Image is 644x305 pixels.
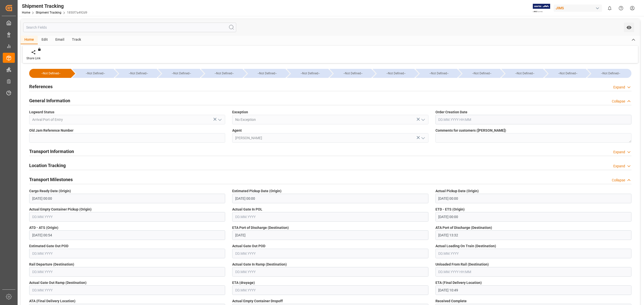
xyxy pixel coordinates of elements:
button: Help Center [615,3,627,14]
input: DD.MM.YYYY HH:MM [435,212,631,222]
input: DD.MM.YYYY [232,285,428,295]
span: Agent [232,128,242,133]
div: Collapse [612,99,625,104]
button: show 0 new notifications [604,3,615,14]
input: DD.MM.YYYY [29,267,225,277]
h2: General Information [29,97,70,104]
span: Rail Departure (Destination) [29,262,74,267]
div: Email [52,36,68,44]
input: DD.MM.YYYY [232,249,428,258]
div: --Not Defined-- [592,69,629,78]
div: --Not Defined-- [463,69,500,78]
span: Unloaded From Rail (Destination) [435,262,489,267]
a: Shipment Tracking [36,11,61,14]
div: --Not Defined-- [549,69,586,78]
button: open menu [419,116,426,124]
span: Exception [232,110,248,115]
input: DD.MM.YYYY HH:MM [435,285,631,295]
input: DD.MM.YYYY [232,267,428,277]
input: Type to search/select [232,115,428,124]
span: ETA (drayage) [232,280,255,285]
div: Edit [38,36,52,44]
span: Comments for customers ([PERSON_NAME]) [435,128,506,133]
div: --Not Defined-- [29,69,71,78]
button: JIMS [554,3,604,13]
div: --Not Defined-- [373,69,414,78]
button: open menu [624,23,634,32]
span: Old Jam Reference Number [29,128,73,133]
span: Estimated Pickup Date (Origin) [232,188,281,194]
div: --Not Defined-- [115,69,157,78]
input: DD.MM.YYYY [232,230,428,240]
button: open menu [419,134,426,142]
div: Track [68,36,85,44]
input: DD.MM.YYYY HH:MM [29,230,225,240]
input: DD.MM.YYYY HH:MM [435,230,631,240]
div: --Not Defined-- [587,69,631,78]
div: --Not Defined-- [120,69,157,78]
div: --Not Defined-- [544,69,586,78]
div: --Not Defined-- [244,69,286,78]
h2: Transport Information [29,148,74,155]
span: Order Creation Date [435,110,467,115]
span: ETA Port of Discharge (Destination) [232,225,289,230]
span: Received Complete [435,298,467,304]
div: Shipment Tracking [22,2,87,10]
div: --Not Defined-- [501,69,543,78]
input: DD.MM.YYYY [29,285,225,295]
div: Expand [613,149,625,155]
div: --Not Defined-- [458,69,500,78]
span: Actual Loading On Train (Destination) [435,243,496,249]
div: Home [21,36,38,44]
span: Actual Gate Out POD [232,243,265,249]
div: Expand [613,164,625,169]
input: DD.MM.YYYY HH:MM [435,194,631,203]
span: Cargo Ready Date (Origin) [29,188,71,194]
div: --Not Defined-- [292,69,329,78]
span: Actual Pickup Date (Origin) [435,188,479,194]
input: DD.MM.YYYY HH:MM [232,194,428,203]
span: Actual Empty Container Dropoff [232,298,283,304]
div: --Not Defined-- [158,69,200,78]
div: --Not Defined-- [201,69,243,78]
div: --Not Defined-- [335,69,371,78]
div: --Not Defined-- [330,69,371,78]
span: Estimated Gate Out POD [29,243,68,249]
div: Expand [613,85,625,90]
div: --Not Defined-- [378,69,414,78]
input: DD.MM.YYYY [232,212,428,222]
div: --Not Defined-- [249,69,286,78]
h2: References [29,83,53,90]
div: --Not Defined-- [77,69,114,78]
div: Collapse [612,178,625,183]
button: open menu [216,116,223,124]
div: --Not Defined-- [506,69,543,78]
h2: Transport Milestones [29,176,73,183]
span: Actual Empty Container Pickup (Origin) [29,207,92,212]
div: --Not Defined-- [421,69,457,78]
div: --Not Defined-- [416,69,457,78]
div: --Not Defined-- [163,69,200,78]
input: DD.MM.YYYY HH:MM [29,194,225,203]
span: Actual Gate Out Ramp (Destination) [29,280,87,285]
span: ATA (Final Delivery Location) [29,298,75,304]
span: Actual Gate In Ramp (Destination) [232,262,287,267]
a: Home [22,11,30,14]
input: DD.MM.YYYY [435,249,631,258]
input: DD.MM.YYYY HH:MM [435,267,631,277]
input: DD.MM.YYYY HH:MM [435,115,631,124]
div: JIMS [554,5,602,12]
input: Type to search/select [29,115,225,124]
div: --Not Defined-- [72,69,114,78]
div: --Not Defined-- [287,69,329,78]
span: Actual Gate In POL [232,207,262,212]
input: Search Fields [23,23,236,32]
div: --Not Defined-- [206,69,243,78]
span: ATA Port of Discharge (Destination) [435,225,492,230]
span: ATD - ATS (Origin) [29,225,58,230]
span: ETA (Final Delivery Location) [435,280,482,285]
input: DD.MM.YYYY [29,212,225,222]
div: --Not Defined-- [34,69,67,78]
span: ETD - ETS (Origin) [435,207,465,212]
h2: Location Tracking [29,162,66,169]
